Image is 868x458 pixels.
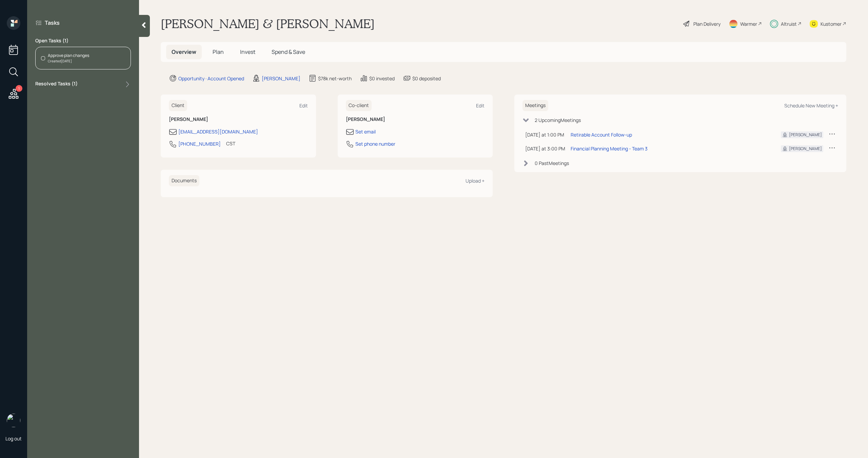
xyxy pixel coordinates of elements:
h1: [PERSON_NAME] & [PERSON_NAME] [161,16,375,31]
div: Schedule New Meeting + [784,102,838,109]
span: Spend & Save [272,48,305,56]
label: Open Tasks ( 1 ) [35,37,131,44]
div: [PERSON_NAME] [789,146,822,152]
h6: Meetings [522,100,548,111]
div: Financial Planning Meeting - Team 3 [571,145,648,152]
span: Invest [240,48,255,56]
div: Edit [476,102,485,109]
div: Log out [5,435,22,442]
div: [EMAIL_ADDRESS][DOMAIN_NAME] [178,128,258,135]
div: 2 Upcoming Meeting s [535,117,581,124]
div: Warmer [740,20,757,27]
div: Edit [299,102,308,109]
h6: Co-client [346,100,372,111]
div: Retirable Account Follow-up [571,131,632,138]
div: $0 invested [369,75,395,82]
div: CST [226,140,235,147]
div: Set phone number [355,140,395,147]
img: michael-russo-headshot.png [7,414,20,427]
div: Altruist [781,20,797,27]
label: Resolved Tasks ( 1 ) [35,80,78,88]
div: Approve plan changes [48,53,89,59]
div: 1 [16,85,22,92]
h6: [PERSON_NAME] [169,117,308,122]
div: $78k net-worth [318,75,352,82]
div: [DATE] at 1:00 PM [525,131,565,138]
span: Overview [172,48,196,56]
span: Plan [213,48,224,56]
div: $0 deposited [412,75,441,82]
div: Plan Delivery [693,20,721,27]
div: Opportunity · Account Opened [178,75,244,82]
div: 0 Past Meeting s [535,160,569,167]
div: Set email [355,128,376,135]
div: Kustomer [821,20,842,27]
div: [PERSON_NAME] [262,75,300,82]
h6: Client [169,100,187,111]
h6: [PERSON_NAME] [346,117,485,122]
div: [DATE] at 3:00 PM [525,145,565,152]
div: [PERSON_NAME] [789,132,822,138]
div: Upload + [466,178,485,184]
label: Tasks [45,19,60,26]
h6: Documents [169,175,199,186]
div: [PHONE_NUMBER] [178,140,221,147]
div: Created [DATE] [48,59,89,64]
